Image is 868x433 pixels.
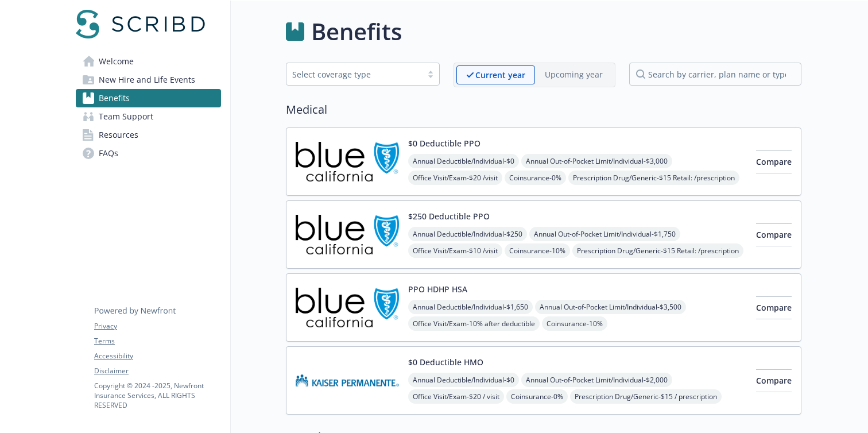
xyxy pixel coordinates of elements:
[756,302,792,313] span: Compare
[94,336,220,346] a: Terms
[408,356,483,368] button: $0 Deductible HMO
[76,89,221,107] a: Benefits
[292,68,416,80] div: Select coverage type
[311,14,402,49] h1: Benefits
[521,154,672,168] span: Annual Out-of-Pocket Limit/Individual - $3,000
[286,101,801,118] h2: Medical
[475,69,525,81] p: Current year
[570,389,722,404] span: Prescription Drug/Generic - $15 / prescription
[76,107,221,126] a: Team Support
[568,171,739,185] span: Prescription Drug/Generic - $15 Retail: /prescription
[76,126,221,144] a: Resources
[296,210,399,259] img: Blue Shield of California carrier logo
[506,389,568,404] span: Coinsurance - 0%
[535,300,686,314] span: Annual Out-of-Pocket Limit/Individual - $3,500
[542,316,607,331] span: Coinsurance - 10%
[94,351,220,361] a: Accessibility
[94,321,220,331] a: Privacy
[521,373,672,387] span: Annual Out-of-Pocket Limit/Individual - $2,000
[99,71,195,89] span: New Hire and Life Events
[99,107,153,126] span: Team Support
[535,65,613,84] span: Upcoming year
[408,137,480,149] button: $0 Deductible PPO
[408,171,502,185] span: Office Visit/Exam - $20 /visit
[296,283,399,332] img: Blue Shield of California carrier logo
[408,389,504,404] span: Office Visit/Exam - $20 / visit
[505,171,566,185] span: Coinsurance - 0%
[756,229,792,240] span: Compare
[76,71,221,89] a: New Hire and Life Events
[296,137,399,186] img: Blue Shield of California carrier logo
[99,52,134,71] span: Welcome
[94,366,220,376] a: Disclaimer
[408,300,533,314] span: Annual Deductible/Individual - $1,650
[296,356,399,405] img: Kaiser Permanente Insurance Company carrier logo
[99,126,138,144] span: Resources
[756,375,792,386] span: Compare
[505,243,570,258] span: Coinsurance - 10%
[408,227,527,241] span: Annual Deductible/Individual - $250
[76,52,221,71] a: Welcome
[408,283,467,295] button: PPO HDHP HSA
[756,156,792,167] span: Compare
[756,150,792,173] button: Compare
[408,154,519,168] span: Annual Deductible/Individual - $0
[545,68,603,80] p: Upcoming year
[99,144,118,163] span: FAQs
[572,243,743,258] span: Prescription Drug/Generic - $15 Retail: /prescription
[756,223,792,246] button: Compare
[99,89,130,107] span: Benefits
[76,144,221,163] a: FAQs
[756,369,792,392] button: Compare
[94,381,220,410] p: Copyright © 2024 - 2025 , Newfront Insurance Services, ALL RIGHTS RESERVED
[529,227,680,241] span: Annual Out-of-Pocket Limit/Individual - $1,750
[408,316,540,331] span: Office Visit/Exam - 10% after deductible
[408,243,502,258] span: Office Visit/Exam - $10 /visit
[408,210,490,222] button: $250 Deductible PPO
[408,373,519,387] span: Annual Deductible/Individual - $0
[629,63,801,86] input: search by carrier, plan name or type
[756,296,792,319] button: Compare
